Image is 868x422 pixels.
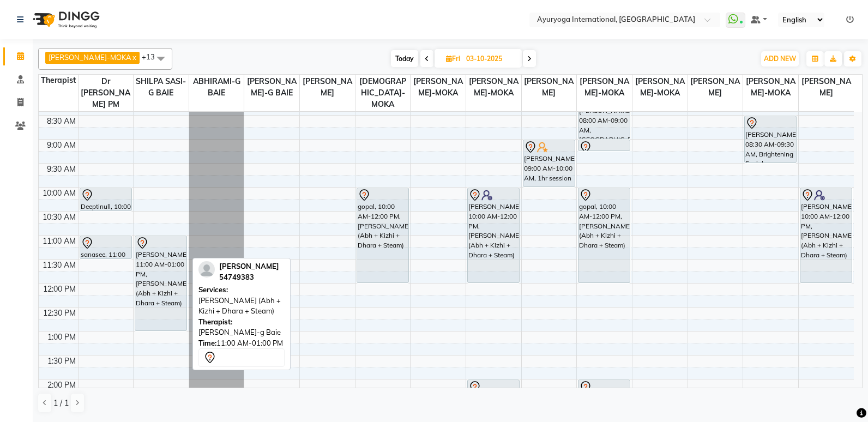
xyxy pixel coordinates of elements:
[198,338,285,349] div: 11:00 AM-01:00 PM
[45,331,78,343] div: 1:00 PM
[688,75,743,100] span: [PERSON_NAME]
[198,339,216,347] span: Time:
[578,92,630,138] div: [PERSON_NAME], 08:00 AM-09:00 AM, [GEOGRAPHIC_DATA]
[219,262,279,270] span: [PERSON_NAME]
[761,51,799,67] button: ADD NEW
[632,75,688,100] span: [PERSON_NAME]-MOKA
[134,75,189,100] span: SHILPA SASI-G BAIE
[80,188,131,210] div: Deeptinull, 10:00 AM-10:30 AM, Consultation with [PERSON_NAME] at [GEOGRAPHIC_DATA]
[198,285,228,294] span: Services:
[800,188,852,282] div: [PERSON_NAME], 10:00 AM-12:00 PM, [PERSON_NAME] (Abh + Kizhi + Dhara + Steam)
[80,236,131,258] div: sanasee, 11:00 AM-11:30 AM, Consultation with [PERSON_NAME] at [GEOGRAPHIC_DATA]
[468,188,519,282] div: [PERSON_NAME], 10:00 AM-12:00 PM, [PERSON_NAME] (Abh + Kizhi + Dhara + Steam)
[45,379,78,391] div: 2:00 PM
[578,140,630,150] div: [PERSON_NAME], 09:00 AM-09:15 AM, Virechanam
[135,236,186,330] div: [PERSON_NAME], 11:00 AM-01:00 PM, [PERSON_NAME] (Abh + Kizhi + Dhara + Steam)
[391,50,418,67] span: Today
[142,52,163,61] span: +13
[198,261,215,278] img: profile
[41,308,78,319] div: 12:30 PM
[198,296,281,316] span: [PERSON_NAME] (Abh + Kizhi + Dhara + Steam)
[577,75,632,100] span: [PERSON_NAME]-MOKA
[463,51,517,67] input: 2025-10-03
[28,4,103,35] img: logo
[40,236,78,247] div: 11:00 AM
[45,116,78,127] div: 8:30 AM
[49,53,131,62] span: [PERSON_NAME]-MOKA
[219,272,279,283] div: 54749383
[41,284,78,295] div: 12:00 PM
[131,53,136,62] a: x
[523,140,575,186] div: [PERSON_NAME], 09:00 AM-10:00 AM, 1hr session
[466,75,521,100] span: [PERSON_NAME]-MOKA
[355,75,411,111] span: [DEMOGRAPHIC_DATA]-MOKA
[189,75,244,100] span: ABHIRAMI-G BAIE
[39,75,78,86] div: Therapist
[244,75,299,100] span: [PERSON_NAME]-G BAIE
[40,212,78,223] div: 10:30 AM
[45,140,78,151] div: 9:00 AM
[300,75,355,100] span: [PERSON_NAME]
[764,55,796,63] span: ADD NEW
[578,188,630,282] div: gopal, 10:00 AM-12:00 PM, [PERSON_NAME] (Abh + Kizhi + Dhara + Steam)
[45,355,78,367] div: 1:30 PM
[198,317,285,338] div: [PERSON_NAME]-g Baie
[443,55,463,63] span: Fri
[799,75,854,100] span: [PERSON_NAME]
[79,75,134,111] span: Dr [PERSON_NAME] PM
[411,75,466,100] span: [PERSON_NAME]-MOKA
[357,188,408,282] div: gopal, 10:00 AM-12:00 PM, [PERSON_NAME] (Abh + Kizhi + Dhara + Steam)
[198,317,232,326] span: Therapist:
[53,397,69,409] span: 1 / 1
[40,188,78,199] div: 10:00 AM
[45,164,78,175] div: 9:30 AM
[743,75,798,100] span: [PERSON_NAME]-MOKA
[40,260,78,271] div: 11:30 AM
[745,116,796,162] div: [PERSON_NAME], 08:30 AM-09:30 AM, Brightening Facial
[522,75,577,100] span: [PERSON_NAME]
